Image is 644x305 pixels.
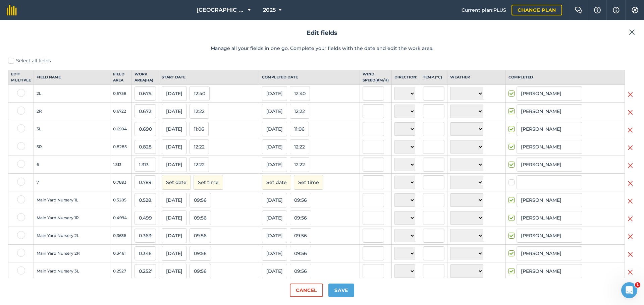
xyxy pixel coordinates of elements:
span: 1 [635,282,640,288]
td: 1.313 [110,156,131,174]
button: [DATE] [262,193,287,207]
h2: Edit fields [8,28,636,38]
button: Set time [294,175,323,190]
p: Manage all your fields in one go. Complete your fields with the date and edit the work area. [8,45,636,52]
td: 0.3636 [110,227,131,245]
td: 0.6722 [110,103,131,120]
button: 12:22 [190,139,209,154]
button: [DATE] [262,104,287,119]
th: Completed [505,70,625,85]
td: Main Yard Nursery 2L [34,227,110,245]
th: Edit multiple [8,70,34,85]
button: 09:56 [290,246,311,261]
img: svg+xml;base64,PHN2ZyB4bWxucz0iaHR0cDovL3d3dy53My5vcmcvMjAwMC9zdmciIHdpZHRoPSIyMiIgaGVpZ2h0PSIzMC... [629,28,635,36]
button: 12:22 [190,157,209,172]
button: Set time [194,175,223,190]
button: 09:56 [290,264,311,279]
td: 3L [34,120,110,138]
button: 09:56 [190,264,211,279]
img: svg+xml;base64,PHN2ZyB4bWxucz0iaHR0cDovL3d3dy53My5vcmcvMjAwMC9zdmciIHdpZHRoPSIyMiIgaGVpZ2h0PSIzMC... [628,233,633,241]
img: Two speech bubbles overlapping with the left bubble in the forefront [575,7,583,13]
th: Completed date [259,70,360,85]
span: Current plan : PLUS [462,6,506,14]
td: 0.6758 [110,85,131,103]
button: [DATE] [262,228,287,243]
img: svg+xml;base64,PHN2ZyB4bWxucz0iaHR0cDovL3d3dy53My5vcmcvMjAwMC9zdmciIHdpZHRoPSIyMiIgaGVpZ2h0PSIzMC... [628,108,633,116]
img: svg+xml;base64,PHN2ZyB4bWxucz0iaHR0cDovL3d3dy53My5vcmcvMjAwMC9zdmciIHdpZHRoPSIyMiIgaGVpZ2h0PSIzMC... [628,126,633,134]
button: [DATE] [262,264,287,279]
td: 0.5285 [110,191,131,209]
td: 0.3461 [110,245,131,262]
th: Start date [159,70,259,85]
button: [DATE] [162,246,187,261]
th: Direction: [392,70,420,85]
img: svg+xml;base64,PHN2ZyB4bWxucz0iaHR0cDovL3d3dy53My5vcmcvMjAwMC9zdmciIHdpZHRoPSIyMiIgaGVpZ2h0PSIzMC... [628,162,633,170]
button: 09:56 [190,246,211,261]
td: 2L [34,85,110,103]
img: fieldmargin Logo [7,5,17,15]
button: [DATE] [162,264,187,279]
button: 09:56 [290,228,311,243]
td: Main Yard Nursery 1L [34,191,110,209]
button: [DATE] [162,193,187,207]
td: 0.7893 [110,174,131,191]
button: Set date [162,175,191,190]
button: [DATE] [262,139,287,154]
img: svg+xml;base64,PHN2ZyB4bWxucz0iaHR0cDovL3d3dy53My5vcmcvMjAwMC9zdmciIHdpZHRoPSIyMiIgaGVpZ2h0PSIzMC... [628,197,633,205]
button: [DATE] [162,86,187,101]
button: Cancel [290,284,323,297]
button: 09:56 [290,210,311,225]
button: [DATE] [162,104,187,119]
td: 7 [34,174,110,191]
th: Temp. ( ° C ) [420,70,447,85]
td: Main Yard Nursery 3L [34,262,110,280]
button: [DATE] [162,210,187,225]
td: 6 [34,156,110,174]
img: A question mark icon [593,7,601,13]
button: 11:06 [290,122,309,136]
button: 12:22 [290,139,309,154]
button: 12:22 [290,104,309,119]
td: 0.4994 [110,209,131,227]
img: svg+xml;base64,PHN2ZyB4bWxucz0iaHR0cDovL3d3dy53My5vcmcvMjAwMC9zdmciIHdpZHRoPSIyMiIgaGVpZ2h0PSIzMC... [628,90,633,99]
span: [GEOGRAPHIC_DATA] [197,6,245,14]
th: Field Area [110,70,131,85]
th: Wind speed ( km/h ) [360,70,392,85]
button: [DATE] [162,139,187,154]
button: 09:56 [290,193,311,207]
button: Set date [262,175,291,190]
button: [DATE] [262,210,287,225]
th: Weather [447,70,506,85]
button: Save [328,284,354,297]
img: svg+xml;base64,PHN2ZyB4bWxucz0iaHR0cDovL3d3dy53My5vcmcvMjAwMC9zdmciIHdpZHRoPSIxNyIgaGVpZ2h0PSIxNy... [613,6,620,14]
label: Select all fields [8,57,636,64]
td: 0.6904 [110,120,131,138]
button: 12:22 [190,104,209,119]
button: [DATE] [262,157,287,172]
button: [DATE] [262,122,287,136]
td: 5R [34,138,110,156]
button: [DATE] [162,122,187,136]
td: Main Yard Nursery 2R [34,245,110,262]
button: 12:22 [290,157,309,172]
th: Field name [34,70,110,85]
button: 12:40 [290,86,310,101]
img: svg+xml;base64,PHN2ZyB4bWxucz0iaHR0cDovL3d3dy53My5vcmcvMjAwMC9zdmciIHdpZHRoPSIyMiIgaGVpZ2h0PSIzMC... [628,179,633,187]
td: Main Yard Nursery 1R [34,209,110,227]
span: 2025 [263,6,276,14]
th: Work area ( Ha ) [131,70,159,85]
button: [DATE] [262,246,287,261]
td: 2R [34,103,110,120]
img: A cog icon [631,7,639,13]
img: svg+xml;base64,PHN2ZyB4bWxucz0iaHR0cDovL3d3dy53My5vcmcvMjAwMC9zdmciIHdpZHRoPSIyMiIgaGVpZ2h0PSIzMC... [628,144,633,152]
img: svg+xml;base64,PHN2ZyB4bWxucz0iaHR0cDovL3d3dy53My5vcmcvMjAwMC9zdmciIHdpZHRoPSIyMiIgaGVpZ2h0PSIzMC... [628,268,633,276]
button: 11:06 [190,122,209,136]
button: [DATE] [162,157,187,172]
button: 09:56 [190,210,211,225]
img: svg+xml;base64,PHN2ZyB4bWxucz0iaHR0cDovL3d3dy53My5vcmcvMjAwMC9zdmciIHdpZHRoPSIyMiIgaGVpZ2h0PSIzMC... [628,215,633,223]
button: [DATE] [162,228,187,243]
td: 0.8285 [110,138,131,156]
button: 09:56 [190,193,211,207]
button: 09:56 [190,228,211,243]
td: 0.2527 [110,262,131,280]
